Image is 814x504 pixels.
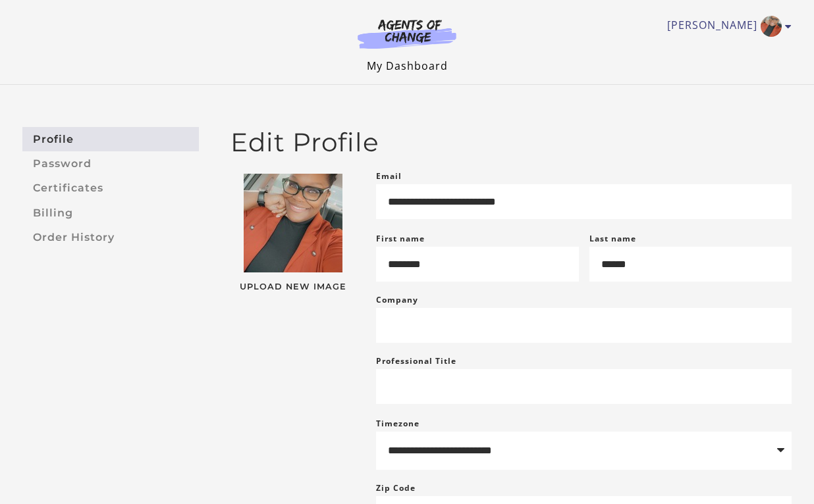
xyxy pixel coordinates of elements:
a: Billing [22,201,199,225]
a: Profile [22,127,199,151]
a: Certificates [22,176,199,201]
label: Last name [589,233,636,244]
label: First name [376,233,425,244]
label: Company [376,292,418,308]
span: Upload New Image [231,283,355,291]
a: My Dashboard [367,59,448,73]
a: Password [22,151,199,176]
a: Order History [22,225,199,249]
img: Agents of Change Logo [344,18,470,49]
label: Email [376,168,402,184]
label: Timezone [376,418,420,429]
h2: Edit Profile [231,127,792,158]
label: Professional Title [376,353,456,369]
a: Toggle menu [667,16,785,37]
label: Zip Code [376,480,416,496]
